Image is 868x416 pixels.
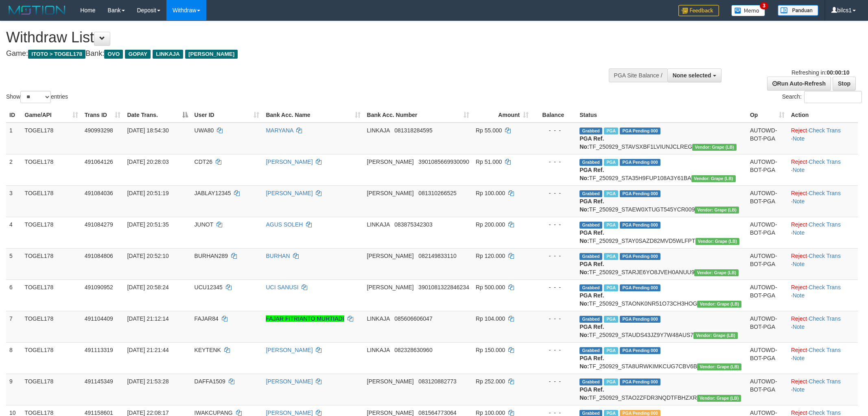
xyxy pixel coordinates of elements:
[791,221,807,228] a: Reject
[104,50,123,59] span: OVO
[85,409,113,416] span: 491158601
[576,248,747,280] td: TF_250929_STARJE6YO8JVEH0ANUU9
[127,284,168,291] span: [DATE] 20:58:24
[579,222,602,229] span: Grabbed
[604,253,618,260] span: Marked by bilcs1
[788,280,858,311] td: · ·
[367,347,390,353] span: LINKAJA
[6,154,22,185] td: 2
[788,342,858,374] td: · ·
[394,347,432,353] span: Copy 082328630960 to clipboard
[22,342,81,374] td: TOGEL178
[747,185,788,217] td: AUTOWD-BOT-PGA
[695,238,740,245] span: Vendor URL: https://dashboard.q2checkout.com/secure
[620,284,660,291] span: PGA Pending
[576,374,747,405] td: TF_250929_STAO2ZFDR3NQDTFBHZXR
[6,248,22,280] td: 5
[579,261,604,275] b: PGA Ref. No:
[22,374,81,405] td: TOGEL178
[195,253,228,259] span: BURHAN289
[394,315,432,322] span: Copy 085606606047 to clipboard
[747,311,788,342] td: AUTOWD-BOT-PGA
[791,158,807,165] a: Reject
[579,316,602,323] span: Grabbed
[576,280,747,311] td: TF_250929_STAONK0NR51O73CH3HOG
[604,316,618,323] span: Marked by bilcs1
[195,190,231,196] span: JABLAY12345
[535,158,573,166] div: - - -
[153,50,183,59] span: LINKAJA
[809,158,841,165] a: Check Trans
[793,135,805,142] a: Note
[22,185,81,217] td: TOGEL178
[809,409,841,416] a: Check Trans
[604,347,618,354] span: Marked by bilcs1
[476,158,502,165] span: Rp 51.000
[476,347,505,353] span: Rp 150.000
[793,229,805,236] a: Note
[22,217,81,248] td: TOGEL178
[127,158,168,165] span: [DATE] 20:28:03
[620,190,660,197] span: PGA Pending
[266,253,290,259] a: BURHAN
[367,127,390,134] span: LINKAJA
[788,154,858,185] td: · ·
[418,190,456,196] span: Copy 081310266525 to clipboard
[579,159,602,166] span: Grabbed
[367,378,414,385] span: [PERSON_NAME]
[85,190,113,196] span: 491084036
[767,77,831,90] a: Run Auto-Refresh
[6,50,571,58] h4: Game: Bank:
[535,377,573,385] div: - - -
[127,221,168,228] span: [DATE] 20:51:35
[535,346,573,354] div: - - -
[692,144,737,151] span: Vendor URL: https://dashboard.q2checkout.com/secure
[576,108,747,123] th: Status
[81,108,124,123] th: Trans ID: activate to sort column ascending
[809,221,841,228] a: Check Trans
[579,347,602,354] span: Grabbed
[195,409,233,416] span: IWAKCUPANG
[791,378,807,385] a: Reject
[809,378,841,385] a: Check Trans
[364,108,472,123] th: Bank Acc. Number: activate to sort column ascending
[532,108,576,123] th: Balance
[20,91,51,103] select: Showentries
[367,253,414,259] span: [PERSON_NAME]
[579,190,602,197] span: Grabbed
[266,221,303,228] a: AGUS SOLEH
[576,123,747,154] td: TF_250929_STAVSXBF1LVIUNJCLREG
[576,311,747,342] td: TF_250929_STAUDS43JZ9Y7W48AUS7
[6,29,571,46] h1: Withdraw List
[576,217,747,248] td: TF_250929_STAY0SAZD82MVD5WLFPT
[604,190,618,197] span: Marked by bilcs1
[535,315,573,323] div: - - -
[620,347,660,354] span: PGA Pending
[127,127,168,134] span: [DATE] 18:54:30
[127,347,168,353] span: [DATE] 21:21:44
[22,248,81,280] td: TOGEL178
[6,108,22,123] th: ID
[535,220,573,229] div: - - -
[576,185,747,217] td: TF_250929_STAEW0XTUGT545YCR009
[788,217,858,248] td: · ·
[788,185,858,217] td: · ·
[418,284,469,291] span: Copy 3901081322846234 to clipboard
[262,108,363,123] th: Bank Acc. Name: activate to sort column ascending
[620,222,660,229] span: PGA Pending
[535,252,573,260] div: - - -
[579,324,604,338] b: PGA Ref. No:
[791,190,807,196] a: Reject
[694,269,739,276] span: Vendor URL: https://dashboard.q2checkout.com/secure
[266,190,313,196] a: [PERSON_NAME]
[367,409,414,416] span: [PERSON_NAME]
[85,253,113,259] span: 491084806
[788,123,858,154] td: · ·
[127,315,168,322] span: [DATE] 21:12:14
[791,347,807,353] a: Reject
[476,315,505,322] span: Rp 104.000
[579,386,604,401] b: PGA Ref. No:
[85,378,113,385] span: 491145349
[367,158,414,165] span: [PERSON_NAME]
[788,374,858,405] td: · ·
